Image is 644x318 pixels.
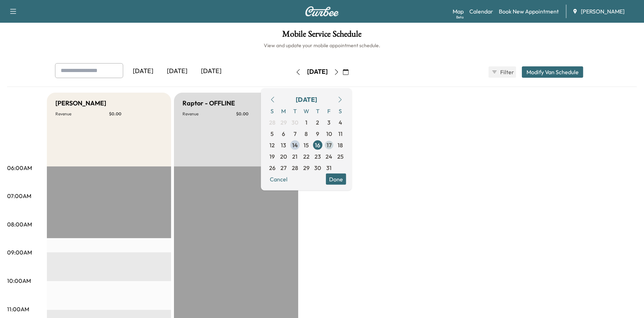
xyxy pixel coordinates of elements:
[326,173,346,185] button: Done
[453,7,464,16] a: MapBeta
[323,105,335,116] span: F
[7,192,31,200] p: 07:00AM
[489,66,516,78] button: Filter
[307,67,328,76] div: [DATE]
[280,118,287,126] span: 29
[194,63,228,79] div: [DATE]
[316,118,320,126] span: 2
[271,129,274,138] span: 5
[581,7,624,16] span: [PERSON_NAME]
[293,152,298,160] span: 21
[304,141,309,149] span: 15
[270,152,275,160] span: 19
[126,63,160,79] div: [DATE]
[469,7,493,16] a: Calendar
[55,111,109,117] p: Revenue
[335,105,346,116] span: S
[305,6,339,16] img: Curbee Logo
[289,105,301,116] span: T
[269,118,275,126] span: 28
[292,118,299,126] span: 30
[236,111,290,117] p: $ 0.00
[160,63,194,79] div: [DATE]
[326,152,333,160] span: 24
[7,220,32,229] p: 08:00AM
[522,66,583,78] button: Modify Van Schedule
[305,129,308,138] span: 8
[315,152,321,160] span: 23
[7,276,31,285] p: 10:00AM
[109,111,163,117] p: $ 0.00
[270,141,275,149] span: 12
[281,163,287,172] span: 27
[303,163,310,172] span: 29
[278,105,289,116] span: M
[7,164,32,172] p: 06:00AM
[280,152,287,160] span: 20
[305,118,307,126] span: 1
[338,129,343,138] span: 11
[7,30,637,42] h1: Mobile Service Schedule
[337,152,344,160] span: 25
[294,129,296,138] span: 7
[303,152,310,160] span: 22
[182,98,235,108] h5: Raptor - OFFLINE
[292,163,298,172] span: 28
[312,105,323,116] span: T
[326,129,332,138] span: 10
[7,248,32,257] p: 09:00AM
[500,68,513,76] span: Filter
[7,42,637,49] h6: View and update your mobile appointment schedule.
[282,129,285,138] span: 6
[55,98,106,108] h5: [PERSON_NAME]
[7,305,29,313] p: 11:00AM
[267,173,291,185] button: Cancel
[499,7,559,16] a: Book New Appointment
[315,163,321,172] span: 30
[338,141,343,149] span: 18
[315,141,321,149] span: 16
[339,118,342,126] span: 4
[267,105,278,116] span: S
[301,105,312,116] span: W
[316,129,320,138] span: 9
[327,141,332,149] span: 17
[269,163,275,172] span: 26
[296,94,317,104] div: [DATE]
[292,141,298,149] span: 14
[327,163,332,172] span: 31
[456,15,464,20] div: Beta
[328,118,331,126] span: 3
[182,111,236,117] p: Revenue
[281,141,286,149] span: 13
